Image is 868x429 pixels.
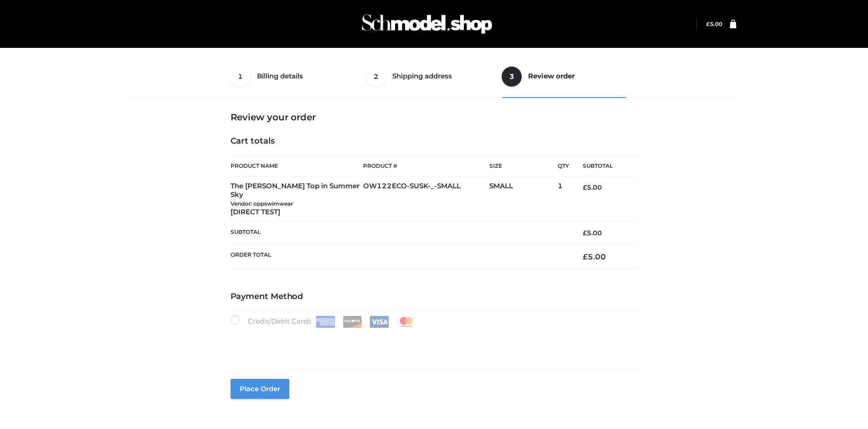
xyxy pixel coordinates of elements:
span: £ [583,252,588,261]
th: Qty [558,155,569,176]
bdi: 5.00 [583,252,606,261]
bdi: 5.00 [706,21,722,27]
img: Mastercard [396,316,416,328]
th: Size [489,156,553,176]
bdi: 5.00 [583,229,602,237]
span: £ [583,183,587,191]
a: £5.00 [706,21,722,27]
th: Subtotal [231,222,570,244]
img: Amex [316,316,335,328]
th: Product # [363,155,489,176]
h3: Review your order [231,112,638,123]
iframe: Secure payment input frame [229,326,636,359]
td: SMALL [489,176,558,222]
bdi: 5.00 [583,183,602,191]
td: OW122ECO-SUSK-_-SMALL [363,176,489,222]
small: Vendor: oppswimwear [231,200,293,207]
h4: Cart totals [231,136,638,146]
img: Schmodel Admin 964 [359,6,495,42]
th: Order Total [231,244,570,269]
th: Subtotal [569,156,637,176]
td: 1 [558,176,569,222]
span: £ [583,229,587,237]
img: Visa [370,316,389,328]
span: £ [706,21,710,27]
button: Place order [231,379,289,399]
th: Product Name [231,155,364,176]
h4: Payment Method [231,292,638,302]
label: Credit/Debit Cards [231,315,417,328]
img: Discover [343,316,362,328]
td: The [PERSON_NAME] Top in Summer Sky [DIRECT TEST] [231,176,364,222]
